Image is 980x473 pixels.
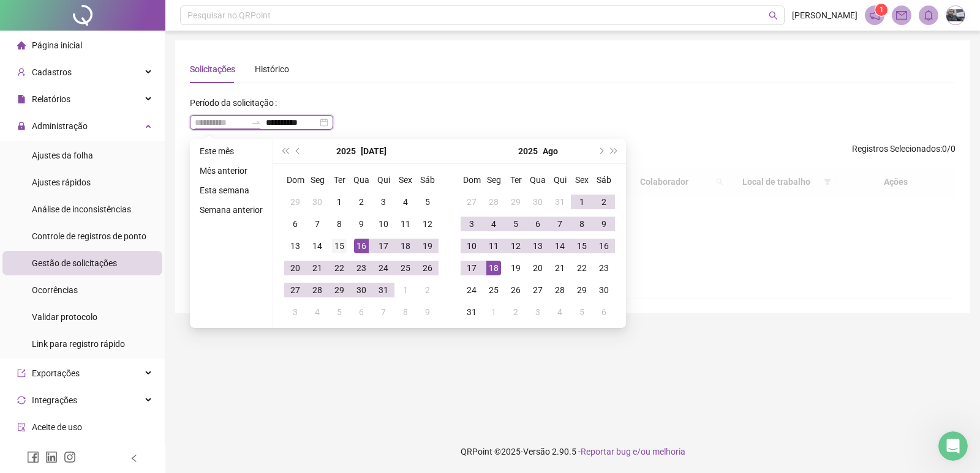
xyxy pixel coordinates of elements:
[575,283,589,297] div: 29
[376,195,391,209] div: 3
[398,261,413,275] div: 25
[483,301,505,323] td: 2025-09-01
[32,121,88,131] span: Administração
[288,261,303,275] div: 20
[593,257,615,279] td: 2025-08-23
[571,279,593,301] td: 2025-08-29
[32,40,82,50] span: Página inicial
[508,261,523,275] div: 19
[255,62,289,76] div: Histórico
[32,339,125,349] span: Link para registro rápido
[486,195,501,209] div: 28
[376,217,391,231] div: 10
[332,217,347,231] div: 8
[328,213,350,235] td: 2025-07-08
[32,312,97,322] span: Validar protocolo
[32,285,78,295] span: Ocorrências
[581,447,685,456] span: Reportar bug e/ou melhoria
[483,279,505,301] td: 2025-08-25
[464,305,479,319] div: 31
[284,257,306,279] td: 2025-07-20
[530,261,545,275] div: 20
[552,195,567,209] div: 31
[527,213,549,235] td: 2025-08-06
[328,257,350,279] td: 2025-07-22
[394,213,417,235] td: 2025-07-11
[328,279,350,301] td: 2025-07-29
[575,261,589,275] div: 22
[594,139,607,163] button: next-year
[505,235,527,257] td: 2025-08-12
[17,95,26,103] span: file
[332,305,347,319] div: 5
[361,139,386,163] button: month panel
[875,4,888,16] sup: 1
[195,203,268,217] li: Semana anterior
[483,169,505,191] th: Seg
[394,279,417,301] td: 2025-08-01
[310,305,325,319] div: 4
[483,235,505,257] td: 2025-08-11
[32,67,72,77] span: Cadastros
[372,191,394,213] td: 2025-07-03
[571,301,593,323] td: 2025-09-05
[398,217,413,231] div: 11
[350,279,372,301] td: 2025-07-30
[461,235,483,257] td: 2025-08-10
[483,191,505,213] td: 2025-07-28
[508,239,523,253] div: 12
[310,283,325,297] div: 28
[190,93,282,113] label: Período da solicitação
[417,213,439,235] td: 2025-07-12
[486,239,501,253] div: 11
[417,279,439,301] td: 2025-08-02
[608,139,621,163] button: super-next-year
[310,195,325,209] div: 30
[852,142,956,162] span: : 0 / 0
[310,217,325,231] div: 7
[530,283,545,297] div: 27
[593,279,615,301] td: 2025-08-30
[552,283,567,297] div: 28
[354,239,369,253] div: 16
[372,213,394,235] td: 2025-07-10
[420,195,435,209] div: 5
[575,239,589,253] div: 15
[306,257,328,279] td: 2025-07-21
[394,235,417,257] td: 2025-07-18
[32,422,82,432] span: Aceite de uso
[417,169,439,191] th: Sáb
[505,169,527,191] th: Ter
[354,195,369,209] div: 2
[597,195,611,209] div: 2
[17,369,26,378] span: export
[464,195,479,209] div: 27
[417,301,439,323] td: 2025-08-09
[420,283,435,297] div: 2
[17,396,26,404] span: sync
[527,235,549,257] td: 2025-08-13
[292,139,305,163] button: prev-year
[17,41,26,50] span: home
[552,239,567,253] div: 14
[17,423,26,431] span: audit
[549,191,571,213] td: 2025-07-31
[372,301,394,323] td: 2025-08-07
[505,191,527,213] td: 2025-07-29
[332,283,347,297] div: 29
[376,261,391,275] div: 24
[552,217,567,231] div: 7
[32,177,91,187] span: Ajustes rápidos
[505,257,527,279] td: 2025-08-19
[288,305,303,319] div: 3
[394,191,417,213] td: 2025-07-04
[508,217,523,231] div: 5
[398,239,413,253] div: 18
[306,191,328,213] td: 2025-06-30
[549,301,571,323] td: 2025-09-04
[527,169,549,191] th: Qua
[527,279,549,301] td: 2025-08-27
[354,217,369,231] div: 9
[505,279,527,301] td: 2025-08-26
[593,301,615,323] td: 2025-09-06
